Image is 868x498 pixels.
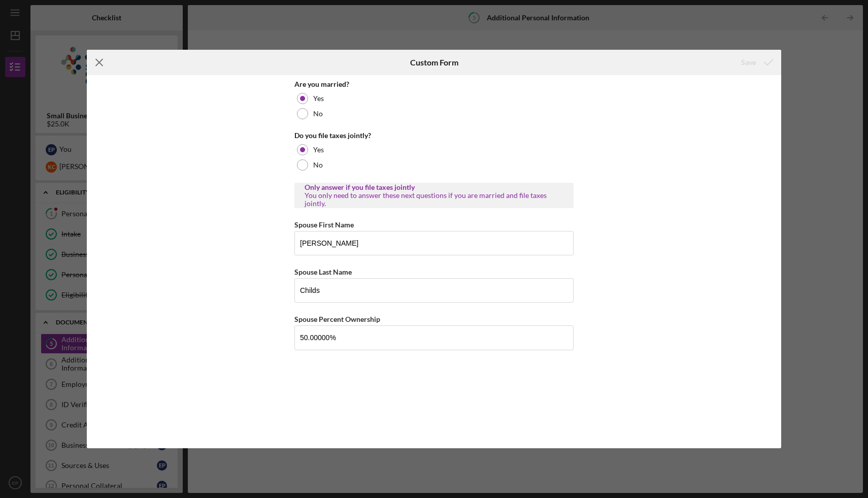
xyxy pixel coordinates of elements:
[305,191,563,208] div: You only need to answer these next questions if you are married and file taxes jointly.
[410,58,458,67] h6: Custom Form
[313,161,323,169] label: No
[731,52,781,73] button: Save
[313,110,323,118] label: No
[741,52,756,73] div: Save
[294,268,352,276] label: Spouse Last Name
[294,131,574,140] div: Do you file taxes jointly?
[313,146,324,154] label: Yes
[313,94,324,103] label: Yes
[294,220,354,229] label: Spouse First Name
[294,315,380,323] label: Spouse Percent Ownership
[294,80,574,88] div: Are you married?
[305,183,563,191] div: Only answer if you file taxes jointly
